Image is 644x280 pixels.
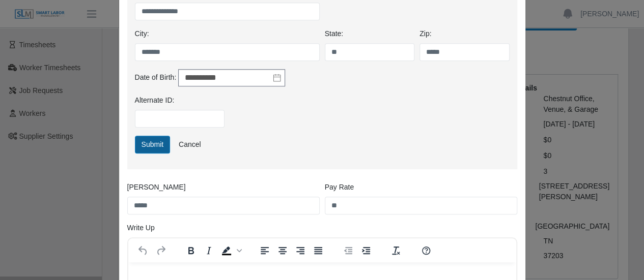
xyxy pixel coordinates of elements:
[152,243,170,258] button: Redo
[127,223,155,233] label: Write Up
[8,8,380,19] body: Rich Text Area. Press ALT-0 for help.
[419,28,431,39] label: Zip:
[200,243,217,258] button: Italic
[135,72,177,83] label: Date of Birth:
[325,28,344,39] label: State:
[134,243,152,258] button: Undo
[172,136,208,153] a: Cancel
[256,243,273,258] button: Align left
[340,243,357,258] button: Decrease indent
[127,182,186,193] label: [PERSON_NAME]
[135,136,171,153] button: Submit
[387,243,405,258] button: Clear formatting
[218,243,243,258] div: Background color Black
[274,243,291,258] button: Align center
[135,95,175,106] label: Alternate ID:
[357,243,375,258] button: Increase indent
[310,243,327,258] button: Justify
[325,182,354,193] label: Pay Rate
[182,243,200,258] button: Bold
[135,28,149,39] label: City:
[292,243,309,258] button: Align right
[417,243,435,258] button: Help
